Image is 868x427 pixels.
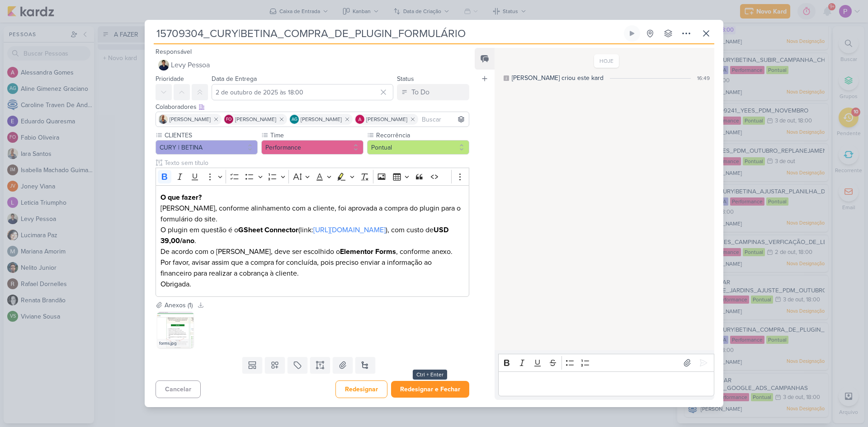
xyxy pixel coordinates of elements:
img: Iara Santos [159,115,168,124]
input: Buscar [420,114,467,125]
a: [URL][DOMAIN_NAME] [313,225,386,235]
div: 16:49 [697,74,710,82]
div: forms.jpg [157,339,193,348]
label: Recorrência [375,131,469,140]
button: CURY | BETINA [156,140,258,155]
label: Prioridade [156,75,184,83]
div: Editor toolbar [156,168,469,185]
label: Responsável [156,48,192,56]
input: Kard Sem Título [154,25,622,42]
label: Time [269,131,363,140]
strong: Elementor Forms [340,247,396,256]
button: Redesignar [335,380,387,398]
span: [PERSON_NAME] [366,115,407,123]
button: Cancelar [156,380,201,398]
p: De acordo com o [PERSON_NAME], deve ser escolhido o , conforme anexo. [160,246,464,257]
span: Levy Pessoa [171,60,210,70]
p: [PERSON_NAME], conforme alinhamento com a cliente, foi aprovada a compra do plugin para o formulá... [160,192,464,225]
div: Fabio Oliveira [224,115,233,124]
img: TYS6uApSkApU6xavYgL6pdhUt6lUu6CZZT24DMwy.jpg [157,312,193,348]
span: [PERSON_NAME] [235,115,276,123]
span: [PERSON_NAME] [170,115,211,123]
img: Alessandra Gomes [355,115,364,124]
strong: O que fazer? [160,193,202,202]
div: Aline Gimenez Graciano [290,115,299,124]
div: To Do [411,87,429,98]
div: [PERSON_NAME] criou este kard [512,73,604,83]
span: [PERSON_NAME] [301,115,342,123]
div: Anexos (1) [165,300,193,310]
button: Redesignar e Fechar [391,381,469,398]
p: Por favor, avisar assim que a compra for concluída, pois preciso enviar a informação ao financeir... [160,257,464,290]
button: Pontual [367,140,469,155]
input: Select a date [212,84,393,100]
div: Colaboradores [156,102,469,112]
div: Editor toolbar [498,354,714,371]
label: Data de Entrega [212,75,257,83]
label: CLIENTES [164,131,258,140]
p: AG [292,117,297,122]
div: Editor editing area: main [156,185,469,297]
button: Levy Pessoa [156,57,469,73]
input: Texto sem título [163,158,469,168]
button: Performance [261,140,363,155]
label: Status [397,75,414,83]
strong: GSheet Connector [238,225,298,235]
div: Ctrl + Enter [413,370,447,380]
img: Levy Pessoa [158,60,169,70]
div: Editor editing area: main [498,371,714,396]
button: To Do [397,84,469,100]
p: O plugin em questão é o (link: ), com custo de . [160,225,464,246]
div: Ligar relógio [628,30,636,37]
p: FO [226,117,231,122]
